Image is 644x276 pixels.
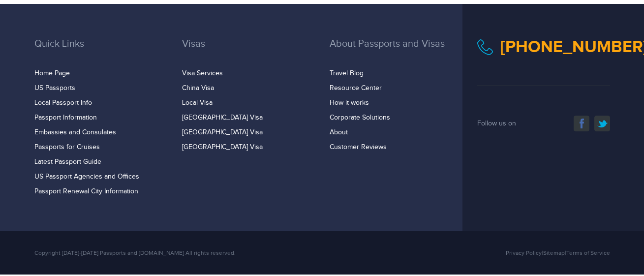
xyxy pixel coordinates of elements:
[182,128,263,136] a: [GEOGRAPHIC_DATA] Visa
[594,116,610,131] a: twitter
[330,114,390,122] a: Corporate Solutions
[566,249,610,256] a: Terms of Service
[34,143,100,151] a: Passports for Cruises
[574,116,589,131] a: facebook
[34,38,167,64] h3: Quick Links
[27,248,421,257] div: Copyright [DATE]-[DATE] Passports and [DOMAIN_NAME] All rights reserved.
[330,38,462,64] h3: About Passports and Visas
[182,114,263,122] a: [GEOGRAPHIC_DATA] Visa
[330,128,348,136] a: About
[34,128,116,136] a: Embassies and Consulates
[330,69,364,77] a: Travel Blog
[34,99,92,107] a: Local Passport Info
[182,99,213,107] a: Local Visa
[543,249,565,256] a: Sitemap
[330,99,369,107] a: How it works
[182,38,315,64] h3: Visas
[34,173,139,181] a: US Passport Agencies and Offices
[34,69,70,77] a: Home Page
[182,143,263,151] a: [GEOGRAPHIC_DATA] Visa
[34,158,101,166] a: Latest Passport Guide
[330,143,387,151] a: Customer Reviews
[330,84,382,92] a: Resource Center
[421,248,617,257] div: | |
[477,120,516,127] span: Follow us on
[182,84,214,92] a: China Visa
[182,69,223,77] a: Visa Services
[34,84,75,92] a: US Passports
[34,114,97,122] a: Passport Information
[506,249,542,256] a: Privacy Policy
[34,187,138,195] a: Passport Renewal City Information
